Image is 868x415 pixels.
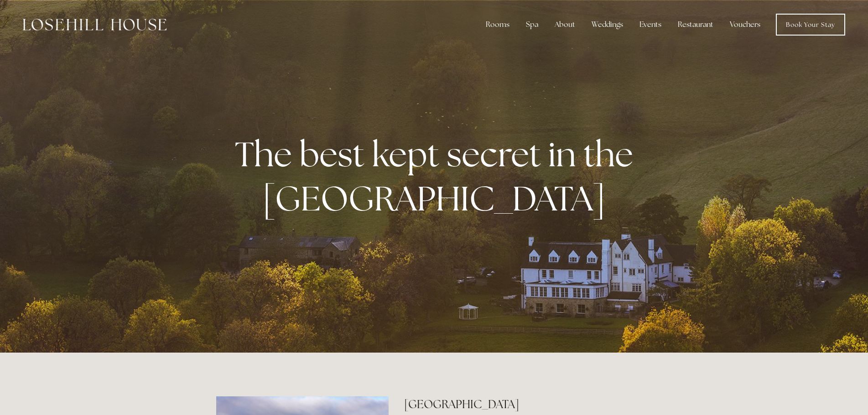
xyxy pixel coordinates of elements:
[584,15,630,34] div: Weddings
[23,19,166,31] img: Losehill House
[547,15,582,34] div: About
[632,15,669,34] div: Events
[722,15,768,34] a: Vouchers
[670,15,721,34] div: Restaurant
[519,15,546,34] div: Spa
[776,14,845,36] a: Book Your Stay
[478,15,517,34] div: Rooms
[235,132,640,221] strong: The best kept secret in the [GEOGRAPHIC_DATA]
[404,396,652,412] h2: [GEOGRAPHIC_DATA]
